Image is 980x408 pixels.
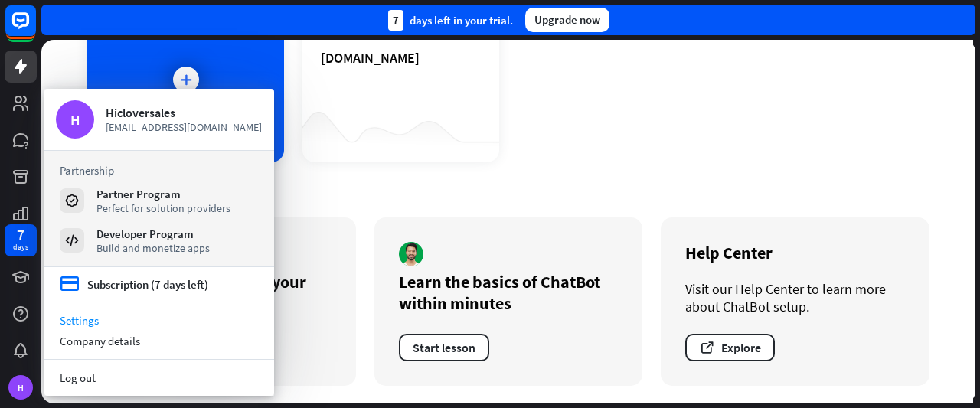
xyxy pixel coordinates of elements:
[525,8,609,32] div: Upgrade now
[96,241,210,255] div: Build and monetize apps
[56,100,94,139] div: H
[87,277,208,292] div: Subscription (7 days left)
[685,334,775,361] button: Explore
[8,375,33,400] div: H
[12,6,58,52] button: Open LiveChat chat widget
[96,187,230,201] div: Partner Program
[87,181,929,202] div: Get started
[96,227,210,241] div: Developer Program
[388,10,513,31] div: days left in your trial.
[388,10,403,31] div: 7
[685,280,905,315] div: Visit our Help Center to learn more about ChatBot setup.
[106,105,263,120] div: Hicloversales
[321,49,420,67] span: hiclover.com
[96,201,230,215] div: Perfect for solution providers
[44,367,274,388] a: Log out
[44,331,274,351] div: Company details
[60,227,259,254] a: Developer Program Build and monetize apps
[106,120,263,134] span: [EMAIL_ADDRESS][DOMAIN_NAME]
[399,242,423,266] img: author
[56,100,263,139] a: H Hicloversales [EMAIL_ADDRESS][DOMAIN_NAME]
[60,275,208,294] a: credit_card Subscription (7 days left)
[13,242,28,253] div: days
[60,163,259,178] h3: Partnership
[17,228,24,242] div: 7
[44,310,274,331] a: Settings
[399,271,619,314] div: Learn the basics of ChatBot within minutes
[399,334,489,361] button: Start lesson
[60,275,80,294] i: credit_card
[5,224,37,256] a: 7 days
[685,242,905,263] div: Help Center
[60,187,259,214] a: Partner Program Perfect for solution providers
